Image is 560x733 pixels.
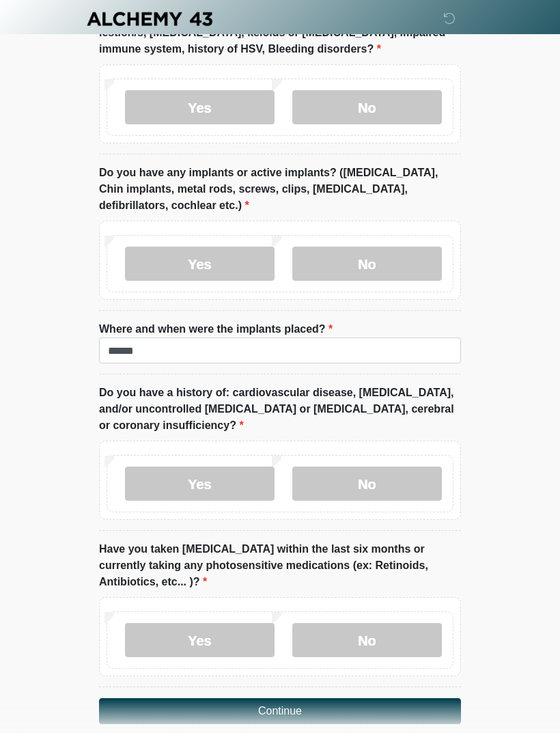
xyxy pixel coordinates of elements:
[99,385,461,434] label: Do you have a history of: cardiovascular disease, [MEDICAL_DATA], and/or uncontrolled [MEDICAL_DA...
[99,321,333,337] label: Where and when were the implants placed?
[99,698,461,724] button: Continue
[99,165,461,214] label: Do you have any implants or active implants? ([MEDICAL_DATA], Chin implants, metal rods, screws, ...
[292,623,442,657] label: No
[85,10,214,27] img: Alchemy 43 Logo
[292,90,442,124] label: No
[292,247,442,281] label: No
[125,623,275,657] label: Yes
[99,541,461,590] label: Have you taken [MEDICAL_DATA] within the last six months or currently taking any photosensitive m...
[125,90,275,124] label: Yes
[292,467,442,501] label: No
[125,247,275,281] label: Yes
[125,467,275,501] label: Yes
